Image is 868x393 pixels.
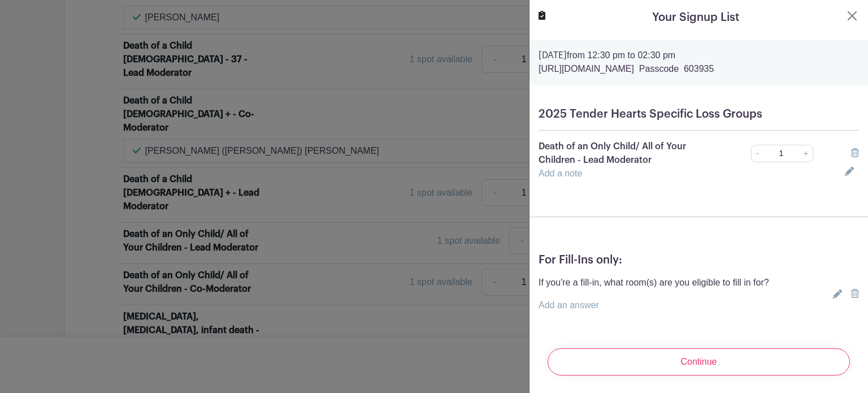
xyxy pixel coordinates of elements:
[539,51,567,60] strong: [DATE]
[539,49,859,62] p: from 12:30 pm to 02:30 pm
[539,140,720,167] p: Death of an Only Child/ All of Your Children - Lead Moderator
[652,9,739,26] h5: Your Signup List
[539,300,599,310] a: Add an answer
[539,62,859,76] p: [URL][DOMAIN_NAME] Passcode 603935
[799,145,813,162] a: +
[539,253,859,267] h5: For Fill-Ins only:
[539,276,769,290] p: If you're a fill-in, what room(s) are you eligible to fill in for?
[548,348,850,375] input: Continue
[539,107,859,121] h5: 2025 Tender Hearts Specific Loss Groups
[751,145,763,162] a: -
[539,169,582,178] a: Add a note
[845,9,859,23] button: Close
